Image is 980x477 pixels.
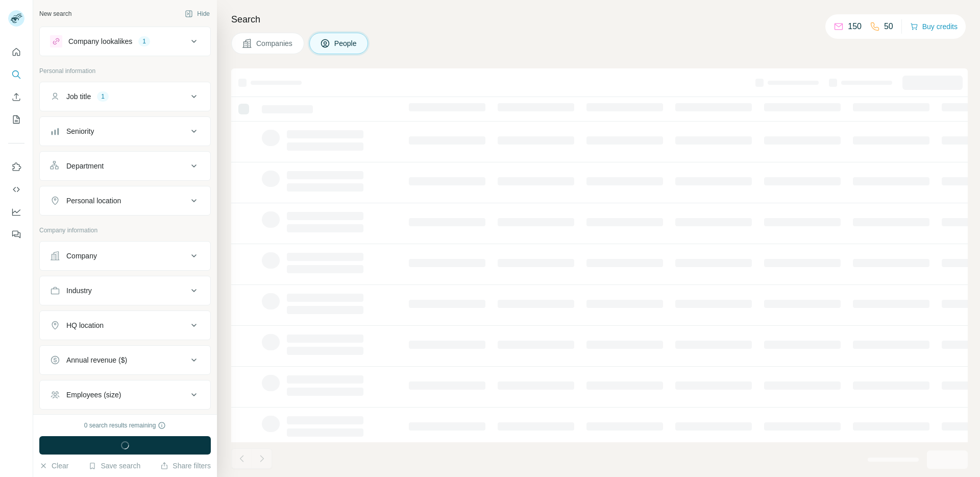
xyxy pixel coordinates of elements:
[334,38,358,49] span: People
[39,461,68,471] button: Clear
[97,92,109,101] div: 1
[848,20,862,33] p: 150
[8,225,24,244] button: Feedback
[66,355,127,365] div: Annual revenue ($)
[40,313,210,338] button: HQ location
[66,91,91,102] div: Job title
[40,188,210,213] button: Personal location
[256,38,293,49] span: Companies
[884,20,893,33] p: 50
[40,244,210,268] button: Company
[8,65,24,84] button: Search
[66,126,94,136] div: Seniority
[40,383,210,407] button: Employees (size)
[40,119,210,144] button: Seniority
[178,6,217,21] button: Hide
[138,37,150,46] div: 1
[66,196,121,206] div: Personal location
[8,203,24,221] button: Dashboard
[39,226,211,235] p: Company information
[40,154,210,178] button: Department
[40,278,210,303] button: Industry
[66,251,97,261] div: Company
[66,161,104,171] div: Department
[8,110,24,129] button: My lists
[8,180,24,199] button: Use Surfe API
[231,12,968,27] h4: Search
[8,158,24,176] button: Use Surfe on LinkedIn
[66,390,121,400] div: Employees (size)
[84,421,166,430] div: 0 search results remaining
[39,9,71,18] div: New search
[39,66,211,76] p: Personal information
[40,84,210,109] button: Job title1
[8,88,24,106] button: Enrich CSV
[910,19,958,34] button: Buy credits
[160,461,211,471] button: Share filters
[66,285,92,296] div: Industry
[68,36,132,46] div: Company lookalikes
[40,348,210,372] button: Annual revenue ($)
[8,43,24,61] button: Quick start
[40,29,210,54] button: Company lookalikes1
[66,320,104,330] div: HQ location
[88,461,140,471] button: Save search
